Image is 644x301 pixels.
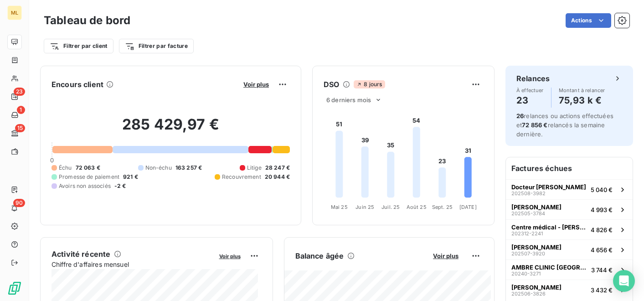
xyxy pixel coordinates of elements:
span: 3 744 € [591,266,613,274]
span: 6 derniers mois [326,96,371,104]
h4: 23 [516,93,544,108]
h6: Encours client [52,79,103,90]
tspan: Mai 25 [331,204,348,210]
span: 163 257 € [175,164,202,172]
span: 202505-3784 [511,211,545,216]
button: [PERSON_NAME]202507-39204 656 € [506,239,633,259]
span: 15 [15,124,25,132]
span: Voir plus [243,81,269,88]
span: 4 993 € [591,206,613,213]
button: Centre médical - [PERSON_NAME]202312-22414 826 € [506,219,633,239]
span: 8 jours [354,80,385,88]
span: relances ou actions effectuées et relancés la semaine dernière. [516,112,613,138]
span: Montant à relancer [559,88,605,93]
tspan: Août 25 [407,204,427,210]
span: 72 856 € [522,121,547,129]
img: Logo LeanPay [7,281,22,296]
h6: Balance âgée [295,250,344,261]
button: Actions [566,13,611,28]
span: Chiffre d'affaires mensuel [52,259,213,269]
span: 26 [516,112,524,119]
span: 4 826 € [591,226,613,234]
span: 202507-3920 [511,251,545,256]
span: AMBRE CLINIC [GEOGRAPHIC_DATA] [511,264,587,271]
button: Docteur [PERSON_NAME]202508-39825 040 € [506,179,633,199]
button: [PERSON_NAME]202505-37844 993 € [506,199,633,219]
span: 0 [50,156,54,164]
span: Promesse de paiement [59,173,119,181]
div: ML [7,5,22,20]
h2: 285 429,97 € [52,115,290,143]
span: Litige [247,164,262,172]
tspan: [DATE] [459,204,477,210]
span: 202312-2241 [511,231,543,236]
span: [PERSON_NAME] [511,203,562,211]
span: 3 432 € [591,286,613,294]
span: Centre médical - [PERSON_NAME] [511,223,587,231]
span: Recouvrement [222,173,261,181]
span: 20 944 € [265,173,290,181]
span: Échu [59,164,72,172]
button: Voir plus [430,252,461,260]
button: Filtrer par client [44,39,113,53]
span: 28 247 € [265,164,290,172]
button: Filtrer par facture [119,39,194,53]
h6: Activité récente [52,249,110,259]
span: [PERSON_NAME] [511,244,562,251]
button: [PERSON_NAME]202506-38263 432 € [506,280,633,300]
span: Voir plus [433,252,459,259]
h3: Tableau de bord [44,12,130,29]
tspan: Juil. 25 [381,204,400,210]
span: Docteur [PERSON_NAME] [511,183,586,191]
h6: DSO [324,79,339,90]
button: Voir plus [216,252,243,260]
span: 202506-3826 [511,291,546,296]
span: 90 [13,199,25,207]
span: 921 € [123,173,138,181]
span: -2 € [114,182,126,190]
h6: Factures échues [506,157,633,179]
tspan: Sept. 25 [432,204,453,210]
span: 72 063 € [76,164,100,172]
span: 202508-3982 [511,191,546,196]
span: Voir plus [219,253,241,259]
span: 20240-3271 [511,271,541,276]
span: Non-échu [145,164,172,172]
div: Open Intercom Messenger [613,270,635,292]
span: Avoirs non associés [59,182,111,190]
span: 1 [17,106,25,114]
button: AMBRE CLINIC [GEOGRAPHIC_DATA]20240-32713 744 € [506,259,633,280]
span: [PERSON_NAME] [511,284,562,291]
tspan: Juin 25 [355,204,374,210]
span: 23 [14,88,25,96]
span: 5 040 € [591,186,613,193]
h6: Relances [516,73,550,84]
button: Voir plus [241,80,272,88]
span: À effectuer [516,88,544,93]
h4: 75,93 k € [559,93,605,108]
span: 4 656 € [591,246,613,254]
